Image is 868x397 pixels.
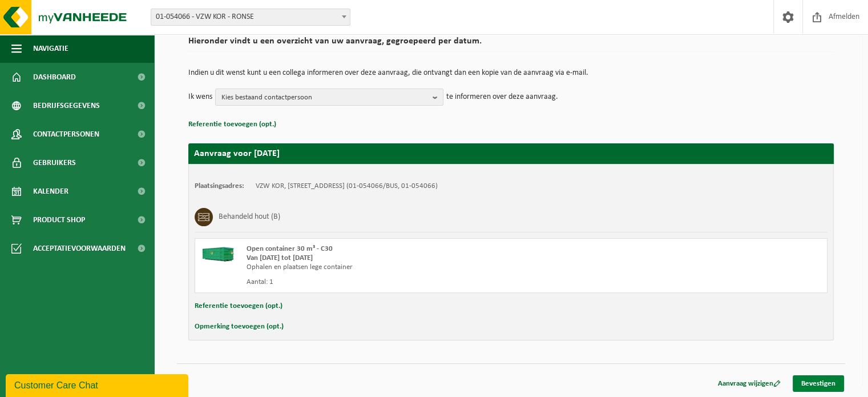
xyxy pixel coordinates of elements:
[33,206,85,234] span: Product Shop
[188,89,212,106] p: Ik wens
[33,234,126,263] span: Acceptatievoorwaarden
[188,69,834,77] p: Indien u dit wenst kunt u een collega informeren over deze aanvraag, die ontvangt dan een kopie v...
[247,254,313,262] strong: Van [DATE] tot [DATE]
[151,9,350,26] span: 01-054066 - VZW KOR - RONSE
[256,182,438,191] td: VZW KOR, [STREET_ADDRESS] (01-054066/BUS, 01-054066)
[33,63,76,91] span: Dashboard
[33,91,100,120] span: Bedrijfsgegevens
[188,37,834,52] h2: Hieronder vindt u een overzicht van uw aanvraag, gegroepeerd per datum.
[195,299,282,314] button: Referentie toevoegen (opt.)
[221,89,428,106] span: Kies bestaand contactpersoon
[201,244,235,262] img: HK-XC-30-GN-00.png
[195,319,284,334] button: Opmerking toevoegen (opt.)
[215,89,443,106] button: Kies bestaand contactpersoon
[33,34,68,63] span: Navigatie
[219,208,280,226] h3: Behandeld hout (B)
[188,117,276,132] button: Referentie toevoegen (opt.)
[6,372,191,397] iframe: chat widget
[151,9,350,25] span: 01-054066 - VZW KOR - RONSE
[33,120,99,149] span: Contactpersonen
[446,89,558,106] p: te informeren over deze aanvraag.
[33,177,68,206] span: Kalender
[195,182,244,190] strong: Plaatsingsadres:
[247,278,557,287] div: Aantal: 1
[33,149,76,177] span: Gebruikers
[194,149,280,158] strong: Aanvraag voor [DATE]
[247,263,557,272] div: Ophalen en plaatsen lege container
[709,375,789,392] a: Aanvraag wijzigen
[247,245,333,252] span: Open container 30 m³ - C30
[793,375,844,392] a: Bevestigen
